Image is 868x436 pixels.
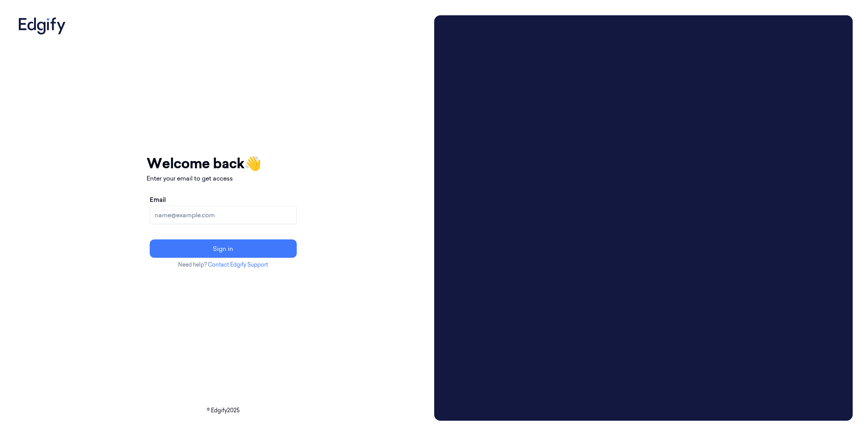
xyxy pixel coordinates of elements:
[15,407,431,415] p: © Edgify 2025
[147,153,300,174] h1: Welcome back 👋
[150,239,297,258] button: Sign in
[147,261,300,269] p: Need help?
[150,206,297,224] input: name@example.com
[150,195,166,204] label: Email
[147,174,300,183] p: Enter your email to get access
[208,261,268,268] a: Contact Edgify Support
